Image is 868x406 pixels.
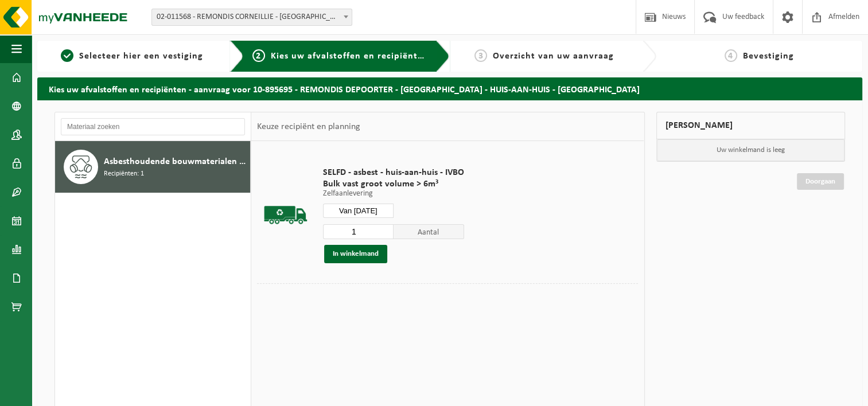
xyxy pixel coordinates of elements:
[252,49,265,62] span: 2
[152,9,352,25] span: 02-011568 - REMONDIS CORNEILLIE - BRUGGE
[743,52,794,61] span: Bevestiging
[104,169,144,179] span: Recipiënten: 1
[323,167,464,178] span: SELFD - asbest - huis-aan-huis - IVBO
[271,52,429,61] span: Kies uw afvalstoffen en recipiënten
[37,77,862,100] h2: Kies uw afvalstoffen en recipiënten - aanvraag voor 10-895695 - REMONDIS DEPOORTER - [GEOGRAPHIC_...
[474,49,487,62] span: 3
[656,112,846,139] div: [PERSON_NAME]
[43,49,221,63] a: 1Selecteer hier een vestiging
[251,112,366,141] div: Keuze recipiënt en planning
[151,9,352,26] span: 02-011568 - REMONDIS CORNEILLIE - BRUGGE
[657,139,845,161] p: Uw winkelmand is leeg
[323,204,394,218] input: Selecteer datum
[323,178,464,190] span: Bulk vast groot volume > 6m³
[324,245,387,263] button: In winkelmand
[725,49,737,62] span: 4
[79,52,203,61] span: Selecteer hier een vestiging
[61,118,245,135] input: Materiaal zoeken
[55,141,251,193] button: Asbesthoudende bouwmaterialen cementgebonden (hechtgebonden) Recipiënten: 1
[493,52,614,61] span: Overzicht van uw aanvraag
[394,224,464,239] span: Aantal
[61,49,73,62] span: 1
[797,173,844,190] a: Doorgaan
[104,155,247,169] span: Asbesthoudende bouwmaterialen cementgebonden (hechtgebonden)
[323,190,464,198] p: Zelfaanlevering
